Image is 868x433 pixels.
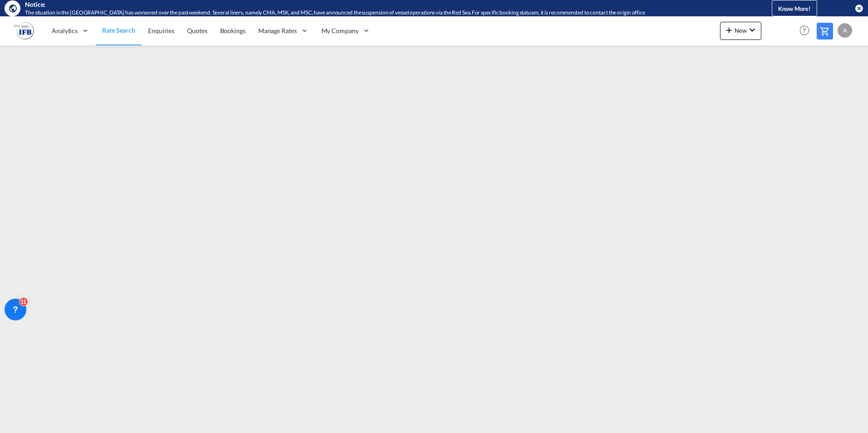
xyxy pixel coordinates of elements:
img: b628ab10256c11eeb52753acbc15d091.png [14,20,34,41]
button: icon-close-circle [854,4,863,13]
span: Quotes [187,27,207,34]
div: The situation in the Red Sea has worsened over the past weekend. Several liners, namely CMA, MSK,... [25,9,735,17]
div: My Company [315,16,377,45]
div: Analytics [45,16,96,45]
span: Analytics [52,26,78,35]
span: Enquiries [148,27,174,34]
md-icon: icon-earth [8,4,17,13]
span: Rate Search [102,26,135,34]
span: Bookings [220,27,246,34]
span: Help [797,23,812,38]
div: A [838,23,852,38]
a: Quotes [181,16,213,45]
button: icon-plus 400-fgNewicon-chevron-down [720,22,761,40]
span: New [724,27,758,34]
span: Know More! [778,5,811,12]
a: Rate Search [96,16,142,45]
md-icon: icon-plus 400-fg [724,25,735,35]
div: Manage Rates [252,16,315,45]
md-icon: icon-chevron-down [747,25,758,35]
a: Bookings [214,16,252,45]
span: Manage Rates [258,26,297,35]
div: Help [797,23,817,39]
span: My Company [321,26,359,35]
a: Enquiries [142,16,181,45]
